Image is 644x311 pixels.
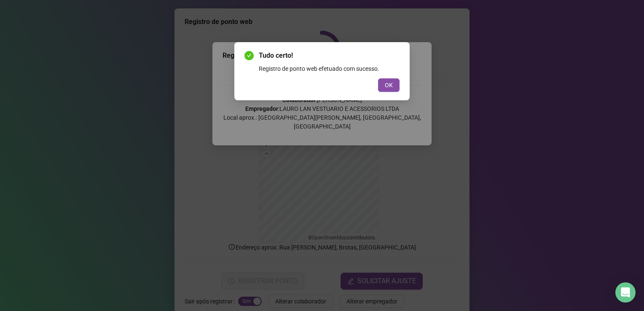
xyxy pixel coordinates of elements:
[378,78,400,92] button: OK
[259,64,400,73] div: Registro de ponto web efetuado com sucesso.
[259,51,400,61] span: Tudo certo!
[244,51,254,60] span: check-circle
[615,282,636,303] div: Open Intercom Messenger
[385,80,393,90] span: OK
